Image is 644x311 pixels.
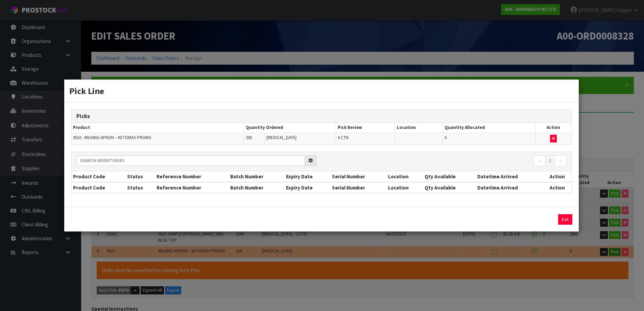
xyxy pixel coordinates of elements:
h3: Pick Line [69,85,574,97]
th: Datetime Arrived [476,182,543,193]
h3: Picks [76,113,567,119]
input: Search inventories [76,155,305,166]
th: Datetime Arrived [476,171,543,182]
th: Serial Number [330,171,386,182]
th: Status [125,171,155,182]
th: Pick Review [336,123,395,133]
a: → [555,155,567,166]
th: Quantity Allocated [443,123,535,133]
span: 200 [246,135,252,140]
span: [MEDICAL_DATA] [266,135,296,140]
span: 9510 - MILKING APRON – KETOMAX PROMO [73,135,151,140]
th: Product [71,123,244,133]
th: Location [386,182,423,193]
a: ← [534,155,546,166]
th: Reference Number [155,182,228,193]
th: Qty Available [423,182,476,193]
th: Expiry Date [284,182,330,193]
button: Exit [558,214,572,225]
a: 1 [545,155,555,166]
th: Action [543,171,571,182]
th: Location [395,123,443,133]
th: Product Code [71,182,126,193]
nav: Page navigation [327,155,567,167]
span: 4 CTN [338,135,349,140]
th: Action [543,182,571,193]
th: Qty Available [423,171,476,182]
th: Action [535,123,572,133]
th: Location [386,171,423,182]
th: Serial Number [330,182,386,193]
th: Expiry Date [284,171,330,182]
span: 0 [445,135,447,140]
th: Reference Number [155,171,228,182]
th: Product Code [71,171,126,182]
th: Batch Number [229,182,284,193]
th: Quantity Ordered [244,123,336,133]
th: Status [125,182,155,193]
th: Batch Number [229,171,284,182]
